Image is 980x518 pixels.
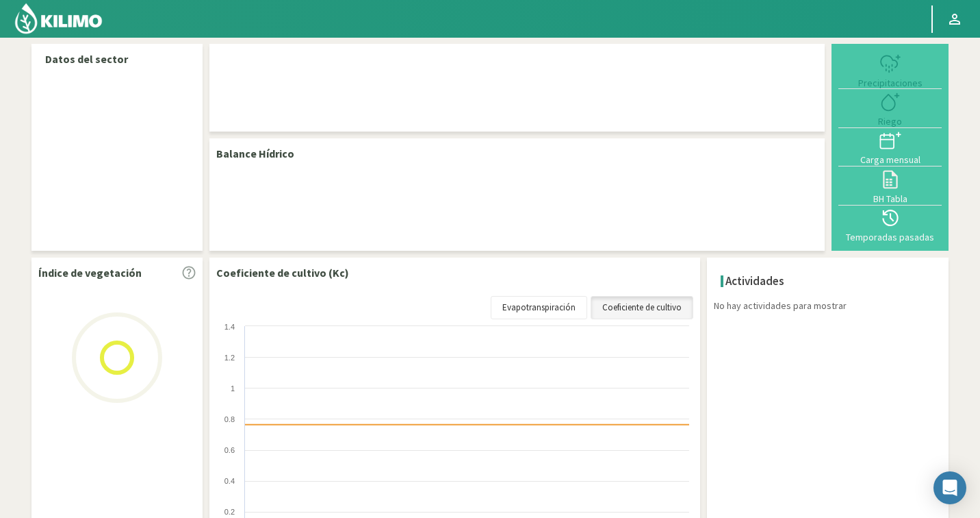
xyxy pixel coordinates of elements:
[838,206,942,244] button: Temporadas pasadas
[491,296,587,319] a: Evapotranspiración
[231,384,235,393] text: 1
[842,232,938,242] div: Temporadas pasadas
[842,194,938,203] div: BH Tabla
[38,264,142,281] p: Índice de vegetación
[224,415,235,423] text: 0.8
[224,508,235,516] text: 0.2
[224,354,235,362] text: 1.2
[842,155,938,164] div: Carga mensual
[224,446,235,454] text: 0.6
[838,128,942,166] button: Carga mensual
[838,89,942,127] button: Riego
[591,296,693,319] a: Coeficiente de cultivo
[224,477,235,485] text: 0.4
[714,299,949,313] p: No hay actividades para mostrar
[838,51,942,89] button: Precipitaciones
[45,51,189,67] p: Datos del sector
[838,166,942,205] button: BH Tabla
[49,289,185,426] img: Loading...
[842,78,938,88] div: Precipitaciones
[725,275,784,288] h4: Actividades
[933,471,966,504] div: Open Intercom Messenger
[216,145,294,162] p: Balance Hídrico
[216,264,349,281] p: Coeficiente de cultivo (Kc)
[224,323,235,331] text: 1.4
[14,2,103,35] img: Kilimo
[842,116,938,126] div: Riego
